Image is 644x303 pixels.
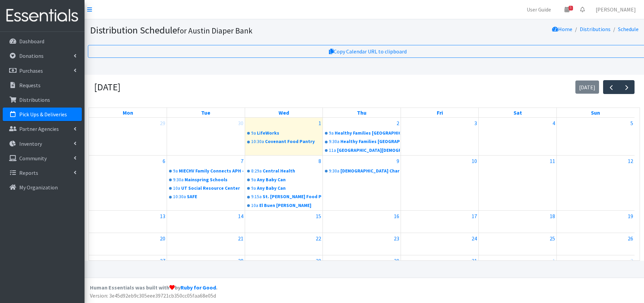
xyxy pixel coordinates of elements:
[251,177,256,183] div: 9a
[181,185,244,192] div: UT Social Resource Center
[251,193,262,200] div: 9:15a
[245,255,323,278] td: October 29, 2025
[3,64,82,77] a: Purchases
[173,177,184,183] div: 9:30a
[401,233,479,255] td: October 24, 2025
[548,156,556,166] a: October 11, 2025
[473,118,478,129] a: October 3, 2025
[3,108,82,121] a: Pick Ups & Deliveries
[90,284,217,291] strong: Human Essentials was built with by .
[239,156,245,166] a: October 7, 2025
[575,80,599,94] button: [DATE]
[173,168,178,174] div: 9a
[89,118,167,156] td: September 29, 2025
[324,146,400,155] a: 11a[GEOGRAPHIC_DATA][DEMOGRAPHIC_DATA]
[179,168,244,174] div: MIECHV Family Connects APH - [GEOGRAPHIC_DATA]
[257,185,322,192] div: Any Baby Can
[277,108,290,117] a: Wednesday
[19,184,58,191] p: My Organization
[161,156,167,166] a: October 6, 2025
[626,211,635,222] a: October 19, 2025
[19,96,50,103] p: Distributions
[323,156,401,211] td: October 9, 2025
[251,138,264,145] div: 10:30a
[168,176,244,184] a: 9:30aMainspring Schools
[401,211,479,233] td: October 17, 2025
[3,49,82,63] a: Donations
[340,138,400,145] div: Healthy Families [GEOGRAPHIC_DATA]
[629,118,635,129] a: October 5, 2025
[401,156,479,211] td: October 10, 2025
[356,108,368,117] a: Thursday
[94,81,120,93] h2: [DATE]
[314,233,323,244] a: October 22, 2025
[200,108,212,117] a: Tuesday
[590,108,601,117] a: Sunday
[245,156,323,211] td: October 8, 2025
[121,108,135,117] a: Monday
[257,130,322,137] div: LifeWorks
[159,211,167,222] a: October 13, 2025
[3,151,82,165] a: Community
[512,108,523,117] a: Saturday
[159,255,167,266] a: October 27, 2025
[3,137,82,150] a: Inventory
[237,118,245,129] a: September 30, 2025
[246,184,322,192] a: 9aAny Baby Can
[237,255,245,266] a: October 28, 2025
[167,156,245,211] td: October 7, 2025
[251,202,258,209] div: 10a
[3,93,82,107] a: Distributions
[19,82,41,89] p: Requests
[551,255,556,266] a: November 1, 2025
[19,125,59,132] p: Partner Agencies
[548,233,556,244] a: October 25, 2025
[317,118,323,129] a: October 1, 2025
[246,193,322,201] a: 9:15aSt. [PERSON_NAME] Food Pantry
[337,147,400,154] div: [GEOGRAPHIC_DATA][DEMOGRAPHIC_DATA]
[548,211,556,222] a: October 18, 2025
[19,38,44,45] p: Dashboard
[167,211,245,233] td: October 14, 2025
[479,233,557,255] td: October 25, 2025
[479,118,557,156] td: October 4, 2025
[89,255,167,278] td: October 27, 2025
[392,211,401,222] a: October 16, 2025
[629,255,635,266] a: November 2, 2025
[167,233,245,255] td: October 21, 2025
[559,3,575,16] a: 5
[317,156,323,166] a: October 8, 2025
[470,233,478,244] a: October 24, 2025
[395,118,401,129] a: October 2, 2025
[323,255,401,278] td: October 30, 2025
[251,185,256,192] div: 9a
[246,167,322,175] a: 8:29aCentral Health
[90,24,408,36] h1: Distribution Schedule
[552,26,572,32] a: Home
[19,155,47,162] p: Community
[323,118,401,156] td: October 2, 2025
[470,211,478,222] a: October 17, 2025
[619,80,635,94] button: Next month
[246,129,322,137] a: 9aLifeWorks
[246,138,322,146] a: 10:30aCovenant Food Pantry
[556,118,635,156] td: October 5, 2025
[590,3,641,16] a: [PERSON_NAME]
[19,140,42,147] p: Inventory
[3,122,82,136] a: Partner Agencies
[435,108,444,117] a: Friday
[245,211,323,233] td: October 15, 2025
[329,147,336,154] div: 11a
[173,185,180,192] div: 10a
[392,233,401,244] a: October 23, 2025
[168,167,244,175] a: 9aMIECHV Family Connects APH - [GEOGRAPHIC_DATA]
[257,177,322,183] div: Any Baby Can
[479,255,557,278] td: November 1, 2025
[401,118,479,156] td: October 3, 2025
[3,78,82,92] a: Requests
[3,166,82,180] a: Reports
[159,118,167,129] a: September 29, 2025
[167,255,245,278] td: October 28, 2025
[3,181,82,194] a: My Organization
[603,80,619,94] button: Previous month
